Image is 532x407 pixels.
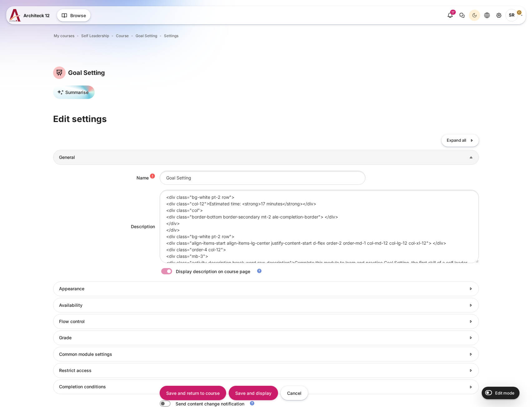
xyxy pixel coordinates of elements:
[68,69,105,77] h4: Goal Setting
[54,33,74,39] a: My courses
[23,12,50,19] span: Architeck 12
[136,33,157,39] a: Goal Setting
[59,302,466,308] h3: Availability
[160,190,479,263] textarea: <div class="bg-white pt-2 row"> <div class="col-12">Estimated time: <strong>17 minutes</strong></...
[256,268,262,274] i: Help with Display description on course page
[57,9,91,22] button: Browse
[255,268,263,274] a: Help
[229,386,278,400] input: Save and display
[495,390,515,395] span: Edit mode
[9,9,21,22] img: A12
[150,174,155,179] i: Required
[445,10,456,21] div: Show notification window with 17 new notifications
[59,384,466,390] h3: Completion conditions
[116,33,129,39] a: Course
[164,33,178,39] a: Settings
[505,9,523,22] a: User menu
[59,368,466,373] h3: Restrict access
[53,113,479,125] h2: Edit settings
[470,11,479,20] div: Dark Mode
[59,351,466,357] h3: Common module settings
[59,319,466,324] h3: Flow control
[441,134,479,147] a: Expand all
[9,9,52,22] a: A12 A12 Architeck 12
[469,10,480,21] button: Light Mode Dark Mode
[447,137,466,144] span: Expand all
[59,286,466,292] h3: Appearance
[481,10,493,21] button: Languages
[281,386,308,400] input: Cancel
[493,10,505,21] a: Site administration
[176,268,250,275] label: Display description on course page
[160,386,226,400] input: Save and return to course
[59,154,473,160] h3: General
[131,224,155,229] label: Description
[70,12,86,19] span: Browse
[81,33,109,39] a: Self Leadership
[53,86,95,99] button: Summarise
[53,32,479,40] nav: Navigation bar
[505,9,518,22] span: Songklod Riraroengjaratsaeng
[249,400,255,406] i: Help with Send content change notification
[248,400,256,406] a: Help
[59,335,466,341] h3: Grade
[450,10,456,15] div: 17
[176,400,259,407] label: Send content change notification
[137,175,149,180] label: Name
[456,10,468,21] button: There are 0 unread conversations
